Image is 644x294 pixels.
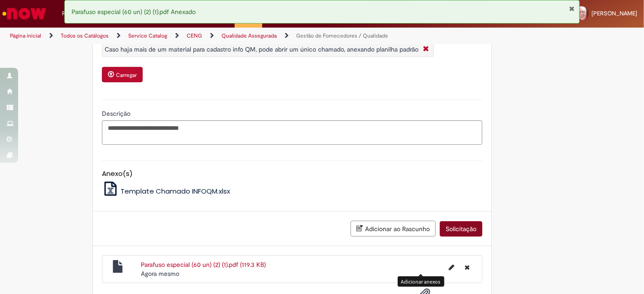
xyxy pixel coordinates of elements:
a: Service Catalog [128,32,167,39]
button: Editar nome de arquivo Parafuso especial (60 un) (2) (1).pdf [443,260,460,275]
i: Fechar Aviso Por question_anexo_de_material_para_cadastro [421,45,431,54]
ul: Trilhas de página [7,28,423,44]
a: Todos os Catálogos [61,32,109,39]
span: Caso haja mais de um material para cadastro info QM, pode abrir um único chamado, anexando planil... [105,45,418,53]
span: Requisições [62,9,94,18]
a: Gestão de Fornecedores / Qualidade [296,32,388,39]
span: Agora mesmo [141,270,179,278]
a: CENG [187,32,202,39]
a: Qualidade Assegurada [221,32,277,39]
button: Solicitação [440,221,482,237]
textarea: Descrição [102,120,482,144]
div: Adicionar anexos [398,276,444,287]
img: ServiceNow [1,5,48,23]
span: Descrição [102,109,132,118]
span: Template Chamado INFOQM.xlsx [120,186,230,196]
h5: Anexo(s) [102,170,482,178]
span: Parafuso especial (60 un) (2) (1).pdf Anexado [72,8,196,16]
button: Fechar Notificação [569,5,575,12]
a: Página inicial [10,32,41,39]
a: Template Chamado INFOQM.xlsx [102,186,231,196]
time: 29/09/2025 14:31:39 [141,270,179,278]
span: [PERSON_NAME] [591,9,637,17]
a: Parafuso especial (60 un) (2) (1).pdf (119.3 KB) [141,261,266,269]
small: Carregar [116,71,137,79]
button: Carregar anexo de Anexo de material para cadastro [102,67,143,82]
button: Adicionar ao Rascunho [351,221,436,237]
button: Excluir Parafuso especial (60 un) (2) (1).pdf [459,260,475,275]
